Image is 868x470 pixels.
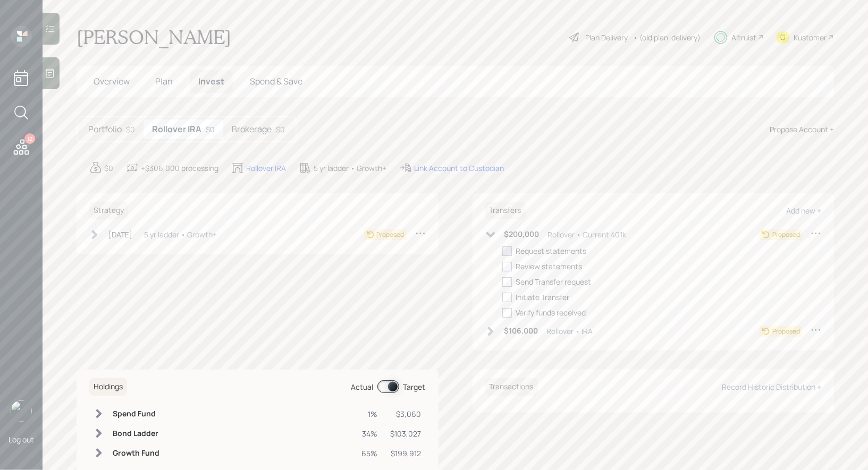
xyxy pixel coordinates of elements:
[250,75,302,87] span: Spend & Save
[516,276,592,287] div: Send Transfer request
[152,124,201,134] h5: Rollover IRA
[89,202,128,219] h6: Strategy
[11,400,32,422] img: treva-nostdahl-headshot.png
[585,32,628,43] div: Plan Delivery
[94,75,130,87] span: Overview
[362,428,378,439] div: 34%
[786,206,821,216] div: Add new +
[108,229,132,240] div: [DATE]
[126,124,135,135] div: $0
[547,326,593,337] div: Rollover • IRA
[485,378,538,396] h6: Transactions
[414,163,504,174] div: Link Account to Custodian
[232,124,272,134] h5: Brokerage
[141,163,218,174] div: +$306,000 processing
[391,408,422,420] div: $3,060
[391,428,422,439] div: $103,027
[362,448,378,459] div: 65%
[113,429,159,438] h6: Bond Ladder
[548,229,627,240] div: Rollover • Current 401k
[155,75,173,87] span: Plan
[633,32,701,43] div: • (old plan-delivery)
[88,124,122,134] h5: Portfolio
[731,32,756,43] div: Altruist
[104,163,113,174] div: $0
[516,292,570,303] div: Initiate Transfer
[77,25,231,49] h1: [PERSON_NAME]
[206,124,215,135] div: $0
[504,327,538,336] h6: $106,000
[516,307,586,318] div: Verify funds received
[504,230,540,239] h6: $200,000
[794,32,827,43] div: Kustomer
[276,124,285,135] div: $0
[403,381,426,392] div: Target
[485,202,526,219] h6: Transfers
[113,449,159,458] h6: Growth Fund
[516,245,587,257] div: Request statements
[314,163,386,174] div: 5 yr ladder • Growth+
[113,409,159,418] h6: Spend Fund
[391,448,422,459] div: $199,912
[772,327,800,336] div: Proposed
[772,230,800,240] div: Proposed
[516,261,583,272] div: Review statements
[24,133,35,144] div: 12
[362,408,378,420] div: 1%
[144,229,217,240] div: 5 yr ladder • Growth+
[377,230,404,240] div: Proposed
[770,124,834,135] div: Propose Account +
[246,163,286,174] div: Rollover IRA
[351,381,374,392] div: Actual
[9,434,34,445] div: Log out
[198,75,224,87] span: Invest
[722,382,821,392] div: Record Historic Distribution +
[89,378,127,396] h6: Holdings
